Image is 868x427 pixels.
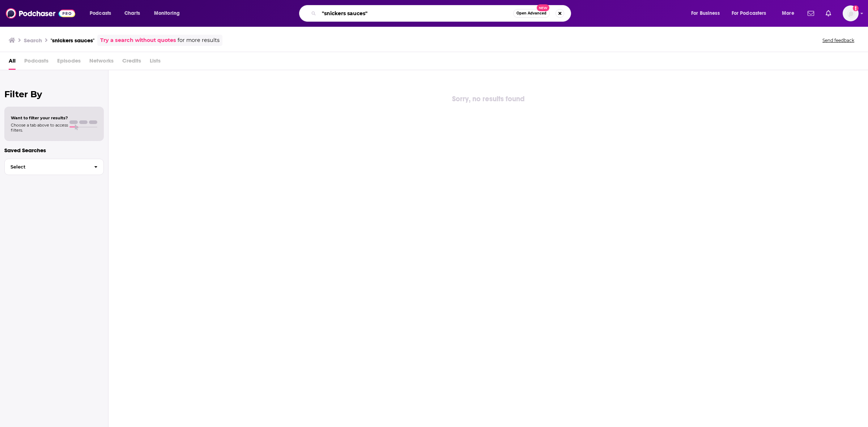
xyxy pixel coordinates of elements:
span: New [537,4,550,11]
h3: Search [24,37,42,44]
div: Sorry, no results found [109,93,868,105]
button: Select [4,159,104,175]
span: Choose a tab above to access filters. [11,123,68,133]
span: Credits [122,55,141,70]
a: Show notifications dropdown [805,7,817,20]
button: open menu [727,8,777,19]
span: Logged in as hjones [843,5,859,21]
span: Want to filter your results? [11,115,68,120]
button: open menu [777,8,803,19]
span: Select [5,165,88,169]
span: More [782,8,794,18]
button: Open AdvancedNew [513,9,550,18]
span: Episodes [57,55,81,70]
span: For Podcasters [732,8,766,18]
span: Charts [124,8,140,18]
span: for more results [178,36,220,44]
button: open menu [686,8,729,19]
button: open menu [149,8,189,19]
h3: "snickers sauces" [51,37,94,44]
button: open menu [85,8,120,19]
h2: Filter By [4,89,104,99]
button: Show profile menu [843,5,859,21]
a: All [9,55,16,70]
input: Search podcasts, credits, & more... [319,8,513,19]
img: Podchaser - Follow, Share and Rate Podcasts [6,7,75,20]
span: Podcasts [24,55,48,70]
span: Networks [89,55,114,70]
img: User Profile [843,5,859,21]
span: For Business [691,8,720,18]
a: Try a search without quotes [100,36,176,44]
svg: Add a profile image [853,5,859,11]
a: Show notifications dropdown [823,7,834,20]
a: Charts [120,8,144,19]
span: Open Advanced [516,12,546,15]
span: Lists [150,55,161,70]
p: Saved Searches [4,147,104,154]
span: Podcasts [90,8,111,18]
span: Monitoring [154,8,180,18]
button: Send feedback [820,37,856,43]
div: Search podcasts, credits, & more... [306,5,578,22]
